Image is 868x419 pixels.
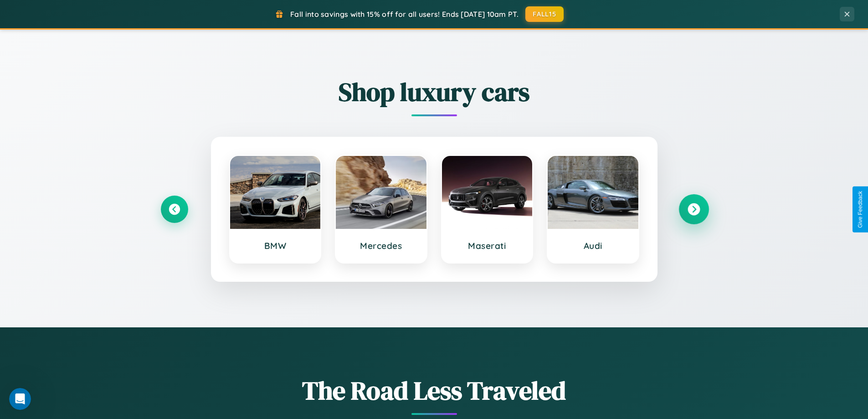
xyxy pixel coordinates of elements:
[345,240,417,251] h3: Mercedes
[451,240,524,251] h3: Maserati
[290,10,519,19] span: Fall into savings with 15% off for all users! Ends [DATE] 10am PT.
[9,388,31,410] iframe: Intercom live chat
[239,240,312,251] h3: BMW
[525,6,564,22] button: FALL15
[161,74,708,109] h2: Shop luxury cars
[161,373,708,408] h1: The Road Less Traveled
[557,240,629,251] h3: Audi
[857,191,863,228] div: Give Feedback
